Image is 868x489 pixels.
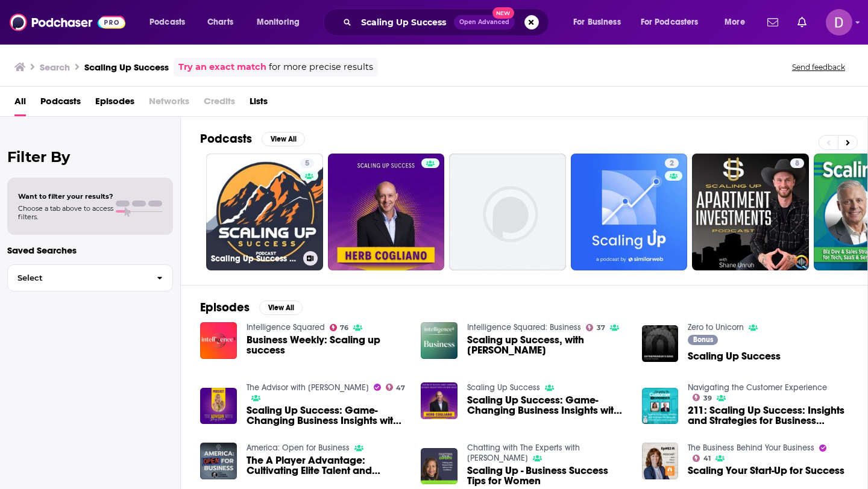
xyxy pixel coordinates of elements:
span: 8 [795,158,799,170]
span: 41 [703,456,711,461]
a: 41 [693,455,711,462]
a: All [14,92,26,116]
a: 39 [693,394,712,401]
a: Scaling Up Success [688,351,781,361]
span: 39 [703,396,712,401]
button: open menu [141,13,201,32]
h2: Filter By [7,148,173,166]
a: Scaling up Success, with Andrew Chen [467,335,627,355]
a: EpisodesView All [200,300,303,315]
span: Want to filter your results? [18,192,113,201]
span: For Podcasters [641,14,699,31]
span: Scaling Up Success: Game-Changing Business Insights with CEO [PERSON_NAME] [247,405,407,426]
a: The Business Behind Your Business [688,443,814,453]
a: Intelligence Squared [247,322,325,332]
img: The A Player Advantage: Cultivating Elite Talent and Scaling Up Success With Rick Crossland [200,443,237,479]
button: Select [7,264,173,291]
img: User Profile [826,9,852,36]
span: Choose a tab above to access filters. [18,204,113,221]
span: Scaling Up Success: Game-Changing Business Insights with CEO [PERSON_NAME] [467,395,627,416]
button: Open AdvancedNew [454,15,515,30]
a: America: Open for Business [247,443,350,453]
span: For Business [573,14,621,31]
span: 47 [396,385,405,391]
button: open menu [248,13,315,32]
button: View All [259,301,303,315]
a: 211: Scaling Up Success: Insights and Strategies for Business Growth with Herb Cogliano [688,405,848,426]
a: Lists [250,92,268,116]
input: Search podcasts, credits, & more... [356,13,454,32]
p: Saved Searches [7,244,173,256]
a: Scaling Up - Business Success Tips for Women [467,466,627,486]
h3: Scaling Up Success Podcast [211,254,298,264]
a: 8 [790,158,804,168]
a: Show notifications dropdown [793,12,811,33]
a: 2 [665,158,679,168]
img: Business Weekly: Scaling up success [200,322,237,359]
button: open menu [633,13,716,32]
a: Episodes [95,92,134,116]
span: Logged in as donovan [826,9,852,36]
span: Credits [204,92,235,116]
a: Try an exact match [178,60,266,74]
span: 2 [670,158,674,170]
a: Chatting with The Experts with Paula Okonneh [467,443,580,463]
a: 37 [586,324,605,331]
button: View All [262,132,305,146]
a: Scaling Up Success: Game-Changing Business Insights with CEO Mike Wolfe [247,405,407,426]
span: Podcasts [149,14,185,31]
span: Networks [149,92,189,116]
a: Intelligence Squared: Business [467,322,581,332]
img: Scaling Up Success [642,325,679,362]
a: Scaling Your Start-Up for Success [688,466,844,476]
span: New [492,7,514,19]
span: Scaling up Success, with [PERSON_NAME] [467,335,627,355]
span: Monitoring [257,14,300,31]
a: Scaling Up Success: Game-Changing Business Insights with CEO Mike Wolfe [467,395,627,416]
button: open menu [716,13,760,32]
span: The A Player Advantage: Cultivating Elite Talent and Scaling Up Success With [PERSON_NAME] [247,455,407,476]
span: 211: Scaling Up Success: Insights and Strategies for Business Growth with [PERSON_NAME] [688,405,848,426]
span: 37 [597,325,605,331]
h3: Scaling Up Success [84,61,169,73]
img: Scaling Up - Business Success Tips for Women [421,448,458,485]
a: Podcasts [40,92,81,116]
a: Show notifications dropdown [763,12,783,33]
a: PodcastsView All [200,131,305,146]
img: Scaling Up Success: Game-Changing Business Insights with CEO Mike Wolfe [421,382,458,419]
img: Scaling Up Success: Game-Changing Business Insights with CEO Mike Wolfe [200,388,237,425]
button: Send feedback [788,62,849,72]
span: 76 [340,325,348,331]
img: 211: Scaling Up Success: Insights and Strategies for Business Growth with Herb Cogliano [642,388,679,425]
a: Business Weekly: Scaling up success [247,335,407,355]
a: 2 [571,154,688,270]
a: 5Scaling Up Success Podcast [206,154,323,270]
a: 76 [330,324,349,331]
div: Search podcasts, credits, & more... [335,8,561,36]
a: Scaling Up Success [467,382,540,393]
a: Charts [200,13,241,32]
button: Show profile menu [826,9,852,36]
a: Scaling Your Start-Up for Success [642,443,679,479]
a: 5 [300,158,314,168]
h2: Episodes [200,300,250,315]
a: 8 [692,154,809,270]
img: Podchaser - Follow, Share and Rate Podcasts [10,11,125,34]
span: Charts [207,14,233,31]
span: Bonus [693,336,713,343]
span: Open Advanced [459,19,509,25]
h2: Podcasts [200,131,252,146]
